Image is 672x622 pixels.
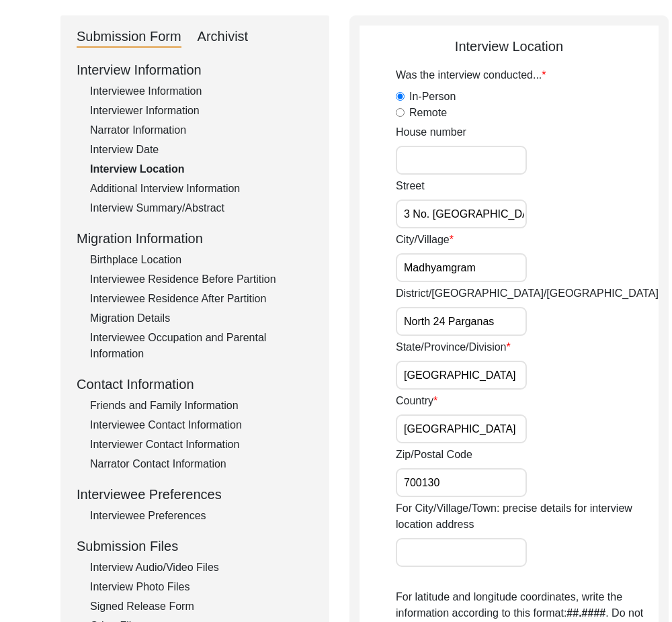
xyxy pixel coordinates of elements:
label: State/Province/Division [396,339,511,355]
div: Interviewee Preferences [90,508,313,524]
div: Interviewee Residence After Partition [90,291,313,307]
div: Contact Information [77,374,313,394]
label: Zip/Postal Code [396,447,472,463]
div: Interview Location [360,36,659,56]
div: Interviewee Contact Information [90,417,313,433]
label: House number [396,124,466,140]
b: ##.#### [566,607,605,619]
div: Interviewer Information [90,103,313,119]
div: Birthplace Location [90,252,313,268]
div: Interview Summary/Abstract [90,200,313,216]
div: Interviewee Information [90,83,313,99]
div: Submission Form [77,26,181,48]
div: Interviewee Residence Before Partition [90,271,313,287]
div: Interview Information [77,60,313,80]
div: Narrator Contact Information [90,456,313,472]
div: Interview Audio/Video Files [90,560,313,576]
label: In-Person [409,89,456,105]
div: Migration Information [77,228,313,249]
label: City/Village [396,232,454,248]
div: Interviewee Preferences [77,484,313,504]
div: Signed Release Form [90,598,313,615]
div: Interview Location [90,161,313,177]
label: For City/Village/Town: precise details for interview location address [396,500,659,533]
div: Submission Files [77,536,313,556]
label: Was the interview conducted... [396,67,546,83]
div: Interviewer Contact Information [90,437,313,453]
label: Remote [409,105,447,121]
div: Friends and Family Information [90,398,313,414]
div: Interviewee Occupation and Parental Information [90,330,313,362]
div: Migration Details [90,310,313,326]
div: Archivist [198,26,249,48]
div: Narrator Information [90,122,313,138]
label: District/[GEOGRAPHIC_DATA]/[GEOGRAPHIC_DATA] [396,285,659,302]
div: Interview Photo Files [90,579,313,595]
label: Country [396,393,437,409]
div: Interview Date [90,142,313,158]
label: Street [396,178,425,194]
div: Additional Interview Information [90,181,313,197]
